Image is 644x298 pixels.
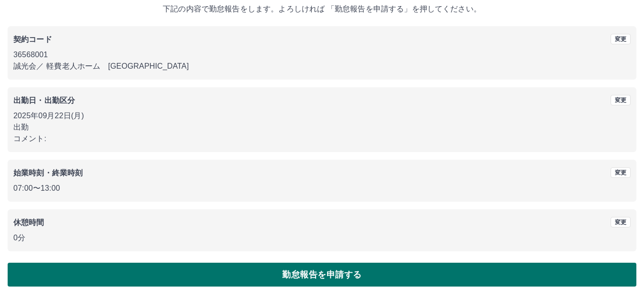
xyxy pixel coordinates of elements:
p: 誠光会 ／ 軽費老人ホーム [GEOGRAPHIC_DATA] [13,61,631,72]
b: 出勤日・出勤区分 [13,96,75,104]
button: 変更 [611,217,631,227]
button: 勤怠報告を申請する [8,263,636,287]
button: 変更 [611,34,631,44]
p: 2025年09月22日(月) [13,110,631,122]
p: 出勤 [13,122,631,133]
p: 36568001 [13,49,631,61]
button: 変更 [611,167,631,178]
p: 下記の内容で勤怠報告をします。よろしければ 「勤怠報告を申請する」を押してください。 [8,3,636,15]
p: 0分 [13,232,631,244]
b: 休憩時間 [13,218,44,226]
b: 契約コード [13,35,52,43]
b: 始業時刻・終業時刻 [13,169,83,177]
button: 変更 [611,95,631,105]
p: 07:00 〜 13:00 [13,183,631,194]
p: コメント: [13,133,631,144]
